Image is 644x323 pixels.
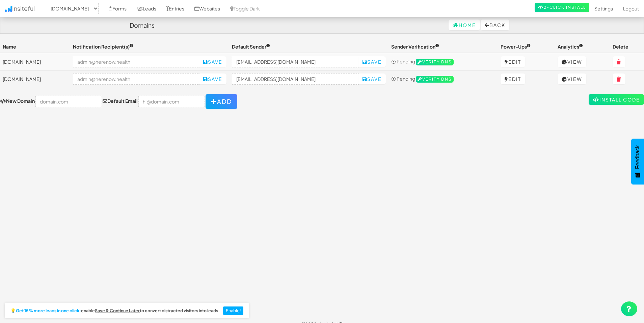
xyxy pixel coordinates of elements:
span: ⦿ Pending [391,58,415,64]
input: admin@herenow.health [73,73,200,85]
a: View [558,74,586,84]
a: 2-Click Install [535,3,589,12]
h2: 💡 enable to convert distracted visitors into leads [10,309,218,313]
span: Notification Recipient(s) [73,43,133,50]
button: Enable! [223,306,244,315]
input: hi@example.com [232,73,359,85]
span: Power-Ups [501,43,531,50]
strong: Get 15% more leads in one click: [16,309,81,313]
span: Default Sender [232,43,270,50]
h4: Domains [130,22,155,29]
u: Save & Continue Later [95,308,140,313]
span: Sender Verification [391,43,439,50]
button: Back [481,20,509,30]
button: Feedback - Show survey [631,139,644,184]
a: View [558,56,586,67]
span: Feedback [635,145,641,169]
a: Edit [501,56,525,67]
input: hi@domain.com [138,96,205,107]
button: Add [206,94,237,109]
input: admin@herenow.health [73,56,200,67]
button: Save [199,74,226,84]
img: icon.png [5,6,12,12]
span: Analytics [558,43,583,50]
a: Home [449,20,480,30]
span: Verify DNS [416,76,454,83]
th: Delete [610,40,644,53]
button: Save [199,56,226,67]
a: Save & Continue Later [95,309,140,313]
input: domain.com [35,96,102,107]
input: hi@example.com [232,56,359,67]
button: Save [358,74,386,84]
span: ⦿ Pending [391,76,415,82]
a: Edit [501,74,525,84]
a: Install Code [589,94,644,105]
a: Verify DNS [416,58,454,64]
span: Verify DNS [416,59,454,65]
button: Save [358,56,386,67]
a: Verify DNS [416,76,454,82]
label: Default Email [103,97,138,104]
